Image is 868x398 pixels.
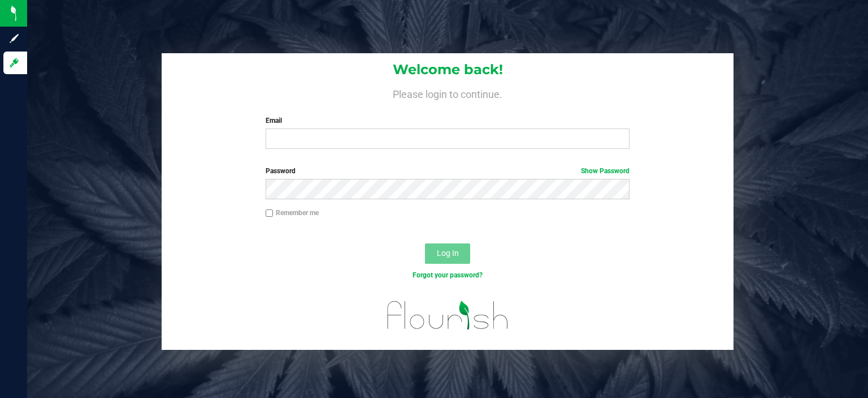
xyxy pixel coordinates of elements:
button: Log In [425,243,470,264]
a: Show Password [581,167,630,175]
span: Log In [437,249,459,258]
h1: Welcome back! [162,62,734,77]
label: Email [266,115,630,126]
h4: Please login to continue. [162,86,734,100]
img: flourish_logo.svg [376,292,519,338]
inline-svg: Sign up [8,33,20,44]
inline-svg: Log in [8,57,20,69]
input: Remember me [266,209,274,217]
label: Remember me [266,208,319,218]
a: Forgot your password? [413,271,483,279]
span: Password [266,167,296,175]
